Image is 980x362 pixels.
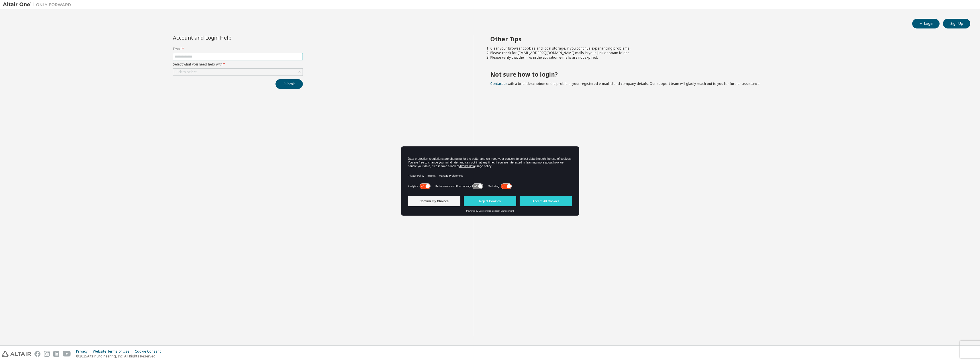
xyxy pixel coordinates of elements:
[174,70,197,74] div: Click to select
[275,79,303,89] button: Submit
[912,19,940,28] button: Login
[44,351,50,357] img: instagram.svg
[3,2,74,7] img: Altair One
[135,349,164,354] div: Cookie Consent
[173,62,303,67] label: Select what you need help with
[173,35,277,40] div: Account and Login Help
[2,351,31,357] img: altair_logo.svg
[76,354,164,359] p: © 2025 Altair Engineering, Inc. All Rights Reserved.
[490,81,760,86] span: with a brief description of the problem, your registered e-mail id and company details. Our suppo...
[173,69,303,75] div: Click to select
[490,81,508,86] a: Contact us
[34,351,40,357] img: facebook.svg
[490,51,960,55] li: Please check for [EMAIL_ADDRESS][DOMAIN_NAME] mails in your junk or spam folder.
[53,351,59,357] img: linkedin.svg
[173,47,303,51] label: Email
[76,349,93,354] div: Privacy
[490,55,960,60] li: Please verify that the links in the activation e-mails are not expired.
[943,19,970,28] button: Sign Up
[93,349,135,354] div: Website Terms of Use
[490,35,960,43] h2: Other Tips
[490,46,960,51] li: Clear your browser cookies and local storage, if you continue experiencing problems.
[490,71,960,78] h2: Not sure how to login?
[63,351,71,357] img: youtube.svg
